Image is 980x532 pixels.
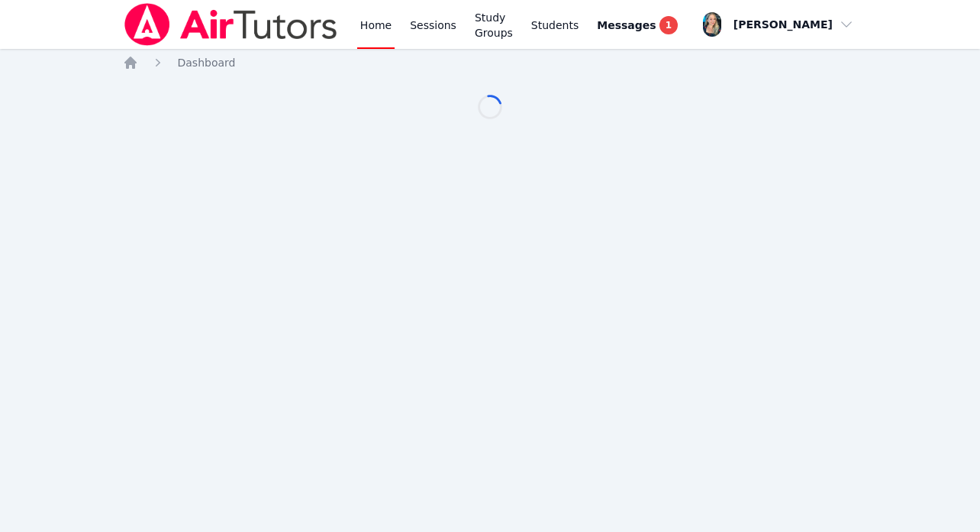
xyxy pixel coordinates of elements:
[123,3,339,46] img: Air Tutors
[659,16,678,34] span: 1
[597,18,656,33] span: Messages
[178,55,236,70] a: Dashboard
[123,55,858,70] nav: Breadcrumb
[178,57,236,69] span: Dashboard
